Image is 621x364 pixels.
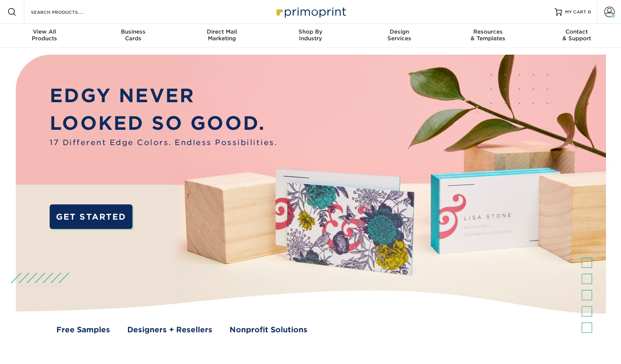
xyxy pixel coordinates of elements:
span: Resources [444,28,533,35]
span: 17 Different Edge Colors. Endless Possibilities. [50,137,277,148]
a: BusinessCards [89,24,178,48]
a: Resources& Templates [444,24,533,48]
span: Contact [532,28,621,35]
span: Design [355,28,444,35]
a: Nonprofit Solutions [230,324,308,336]
span: MY CART [565,9,586,15]
a: GET STARTED [50,204,132,229]
span: Shop By [266,28,355,35]
div: Services [355,28,444,42]
p: LOOKED SO GOOD. [50,109,277,137]
a: Designers + Resellers [127,324,212,336]
img: Primoprint [273,4,348,20]
p: EDGY NEVER [50,82,277,110]
input: SEARCH PRODUCTS..... [30,7,103,16]
a: Contact& Support [532,24,621,48]
span: 0 [588,9,591,15]
a: DesignServices [355,24,444,48]
div: & Support [532,28,621,42]
div: & Templates [444,28,533,42]
a: Shop ByIndustry [266,24,355,48]
span: Business [89,28,178,35]
span: Direct Mail [177,28,266,35]
a: Direct MailMarketing [177,24,266,48]
div: Cards [89,28,178,42]
div: Industry [266,28,355,42]
div: Marketing [177,28,266,42]
a: Free Samples [56,324,110,336]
